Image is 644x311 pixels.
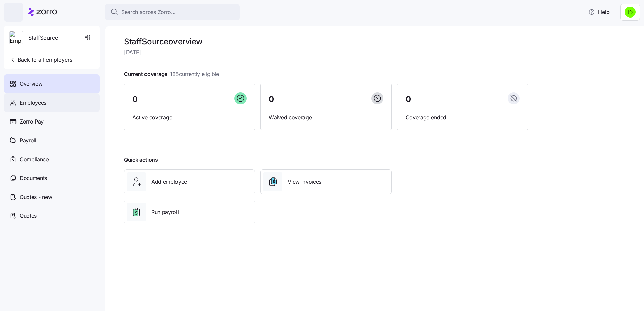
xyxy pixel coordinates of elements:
[20,174,47,182] span: Documents
[132,95,138,103] span: 0
[124,36,528,47] h1: StaffSource overview
[406,95,411,103] span: 0
[20,117,44,126] span: Zorro Pay
[4,169,100,187] a: Documents
[20,99,46,107] span: Employees
[20,136,36,145] span: Payroll
[4,206,100,225] a: Quotes
[10,31,23,45] img: Employer logo
[4,93,100,112] a: Employees
[7,53,75,66] button: Back to all employers
[151,208,179,216] span: Run payroll
[132,113,247,122] span: Active coverage
[105,4,240,20] button: Search across Zorro...
[583,5,615,19] button: Help
[124,155,158,164] span: Quick actions
[20,212,37,220] span: Quotes
[170,70,219,78] span: 185 currently eligible
[124,48,528,57] span: [DATE]
[406,113,520,122] span: Coverage ended
[20,155,49,164] span: Compliance
[20,80,42,88] span: Overview
[4,74,100,93] a: Overview
[4,112,100,131] a: Zorro Pay
[588,8,610,16] span: Help
[4,187,100,206] a: Quotes - new
[269,113,383,122] span: Waived coverage
[288,178,321,186] span: View invoices
[124,70,219,78] span: Current coverage
[151,178,187,186] span: Add employee
[9,56,72,64] span: Back to all employers
[4,150,100,169] a: Compliance
[4,131,100,150] a: Payroll
[28,34,58,42] span: StaffSource
[20,193,52,201] span: Quotes - new
[625,7,636,18] img: a4774ed6021b6d0ef619099e609a7ec5
[269,95,274,103] span: 0
[121,8,176,16] span: Search across Zorro...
